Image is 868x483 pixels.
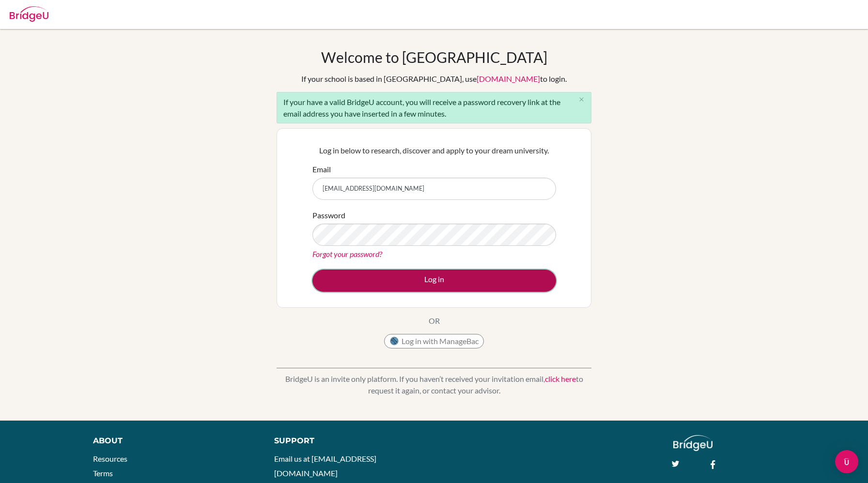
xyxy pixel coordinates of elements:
[429,315,440,327] p: OR
[578,96,585,103] i: close
[835,450,858,473] div: Open Intercom Messenger
[274,435,423,447] div: Support
[277,373,591,396] p: BridgeU is an invite only platform. If you haven’t received your invitation email, to request it ...
[572,92,591,107] button: Close
[312,145,556,156] p: Log in below to research, discover and apply to your dream university.
[301,73,567,85] div: If your school is based in [GEOGRAPHIC_DATA], use to login.
[545,374,576,383] a: click here
[274,454,376,478] a: Email us at [EMAIL_ADDRESS][DOMAIN_NAME]
[93,454,127,463] a: Resources
[312,270,556,292] button: Log in
[277,92,591,123] div: If your have a valid BridgeU account, you will receive a password recovery link at the email addr...
[312,210,345,221] label: Password
[312,249,382,258] a: Forgot your password?
[384,334,484,348] button: Log in with ManageBac
[477,74,540,83] a: [DOMAIN_NAME]
[673,435,713,451] img: logo_white@2x-f4f0deed5e89b7ecb1c2cc34c3e3d731f90f0f143d5ea2071677605dd97b5244.png
[312,164,331,175] label: Email
[321,48,547,66] h1: Welcome to [GEOGRAPHIC_DATA]
[93,468,113,478] a: Terms
[10,6,48,22] img: Bridge-U
[93,435,253,447] div: About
